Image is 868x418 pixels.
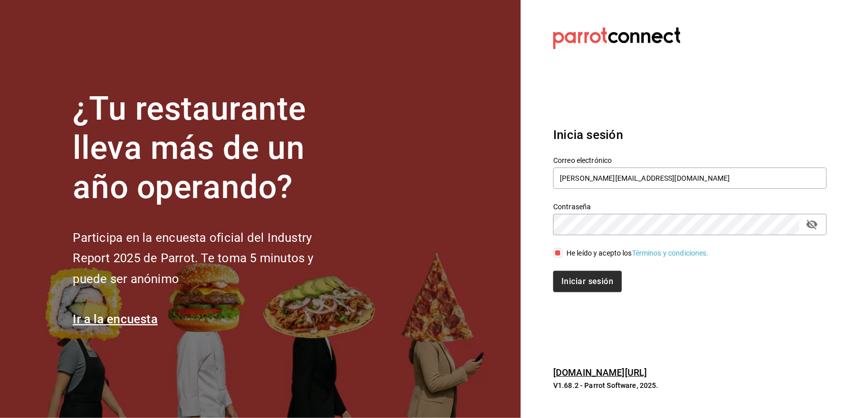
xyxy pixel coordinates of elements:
[803,216,821,233] button: passwordField
[553,204,827,211] label: Contraseña
[553,126,827,144] h3: Inicia sesión
[73,90,347,207] h1: ¿Tu restaurante lleva más de un año operando?
[553,380,827,391] p: V1.68.2 - Parrot Software, 2025.
[553,168,827,189] input: Ingresa tu correo electrónico
[553,157,827,164] label: Correo electrónico
[553,271,621,292] button: Iniciar sesión
[566,248,709,259] div: He leído y acepto los
[632,249,709,257] a: Términos y condiciones.
[73,228,347,290] h2: Participa en la encuesta oficial del Industry Report 2025 de Parrot. Te toma 5 minutos y puede se...
[553,367,647,378] a: [DOMAIN_NAME][URL]
[73,312,158,326] a: Ir a la encuesta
